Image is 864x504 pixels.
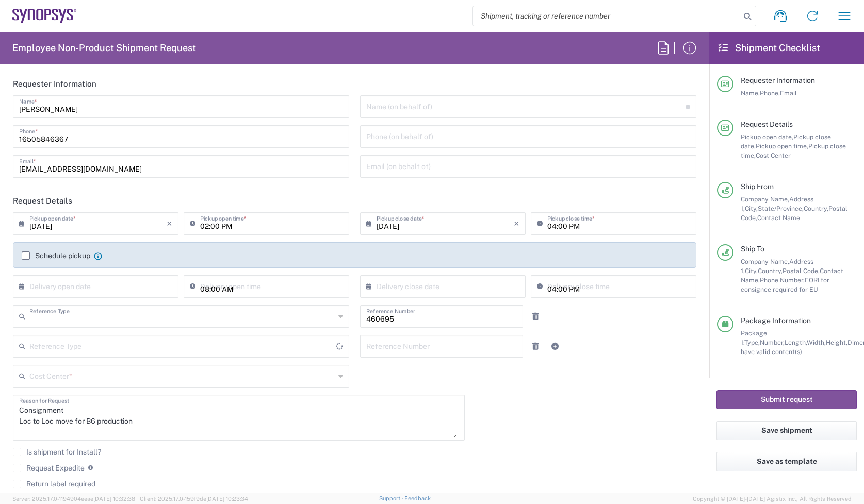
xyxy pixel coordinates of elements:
[716,390,857,409] button: Submit request
[807,339,826,346] span: Width,
[741,182,774,191] span: Ship From
[716,452,857,471] button: Save as template
[757,214,800,222] span: Contact Name
[804,205,828,212] span: Country,
[528,309,543,324] a: Remove Reference
[13,480,95,488] label: Return label required
[756,152,791,159] span: Cost Center
[745,267,758,275] span: City,
[167,215,172,232] i: ×
[719,42,820,54] h2: Shipment Checklist
[741,329,767,346] span: Package 1:
[93,496,135,502] span: [DATE] 10:32:38
[693,494,852,503] span: Copyright © [DATE]-[DATE] Agistix Inc., All Rights Reserved
[404,495,431,501] a: Feedback
[13,464,85,472] label: Request Expedite
[741,258,789,265] span: Company Name,
[780,89,797,97] span: Email
[756,142,808,150] span: Pickup open time,
[760,339,785,346] span: Number,
[548,339,562,354] a: Add Reference
[741,76,815,85] span: Requester Information
[741,133,793,141] span: Pickup open date,
[716,421,857,440] button: Save shipment
[785,339,807,346] span: Length,
[744,339,760,346] span: Type,
[741,89,760,97] span: Name,
[758,205,804,212] span: State/Province,
[13,448,101,456] label: Is shipment for Install?
[760,89,780,97] span: Phone,
[758,267,783,275] span: Country,
[783,267,820,275] span: Postal Code,
[741,245,764,253] span: Ship To
[760,276,805,284] span: Phone Number,
[741,316,811,325] span: Package Information
[13,79,96,89] h2: Requester Information
[379,495,405,501] a: Support
[22,251,90,260] label: Schedule pickup
[473,6,740,26] input: Shipment, tracking or reference number
[140,496,248,502] span: Client: 2025.17.0-159f9de
[741,195,789,203] span: Company Name,
[13,196,72,206] h2: Request Details
[514,215,519,232] i: ×
[12,496,135,502] span: Server: 2025.17.0-1194904eeae
[528,339,543,354] a: Remove Reference
[12,42,196,54] h2: Employee Non-Product Shipment Request
[826,339,847,346] span: Height,
[745,205,758,212] span: City,
[741,120,793,128] span: Request Details
[206,496,248,502] span: [DATE] 10:23:34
